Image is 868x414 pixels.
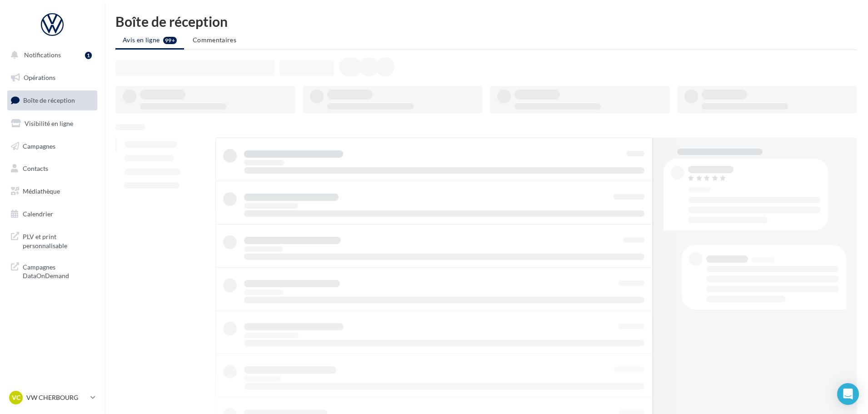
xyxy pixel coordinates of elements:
[5,227,99,254] a: PLV et print personnalisable
[23,165,48,172] span: Contacts
[5,205,99,224] a: Calendrier
[23,96,75,104] span: Boîte de réception
[5,182,99,201] a: Médiathèque
[24,51,61,59] span: Notifications
[115,15,857,28] div: Boîte de réception
[5,68,99,87] a: Opérations
[5,137,99,156] a: Campagnes
[5,257,99,284] a: Campagnes DataOnDemand
[5,114,99,133] a: Visibilité en ligne
[85,52,92,59] div: 1
[837,383,859,405] div: Open Intercom Messenger
[26,393,87,402] p: VW CHERBOURG
[7,389,97,406] a: VC VW CHERBOURG
[193,36,236,44] span: Commentaires
[23,187,60,195] span: Médiathèque
[23,142,55,150] span: Campagnes
[5,159,99,178] a: Contacts
[25,120,73,127] span: Visibilité en ligne
[23,230,94,250] span: PLV et print personnalisable
[24,74,55,81] span: Opérations
[5,45,95,65] button: Notifications 1
[23,210,53,218] span: Calendrier
[5,90,99,110] a: Boîte de réception
[23,261,94,280] span: Campagnes DataOnDemand
[12,393,20,402] span: VC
